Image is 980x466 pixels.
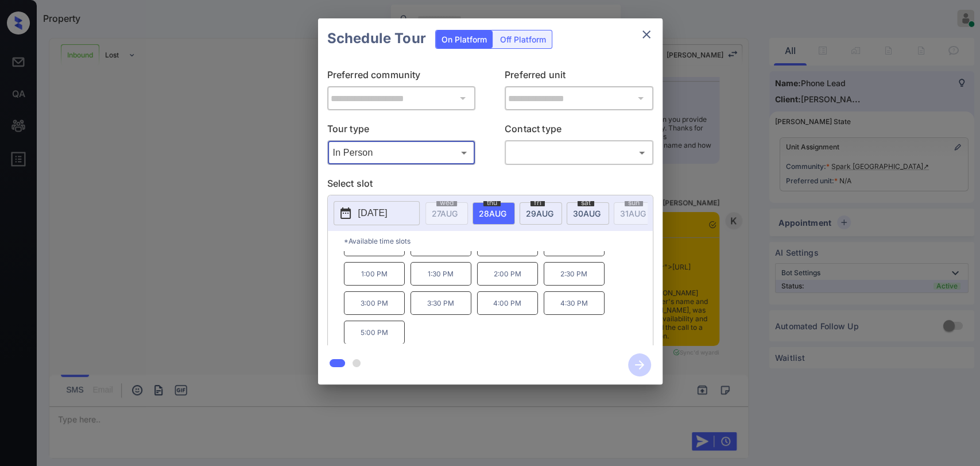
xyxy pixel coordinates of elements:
[505,68,653,86] p: Preferred unit
[330,143,473,162] div: In Person
[505,122,653,140] p: Contact type
[410,291,471,315] p: 3:30 PM
[479,209,506,218] span: 28 AUG
[410,262,471,286] p: 1:30 PM
[483,199,501,206] span: thu
[334,201,420,225] button: [DATE]
[344,231,653,251] p: *Available time slots
[635,23,658,46] button: close
[567,202,609,225] div: date-select
[573,209,601,218] span: 30 AUG
[327,176,653,195] p: Select slot
[530,199,545,206] span: fri
[494,30,552,48] div: Off Platform
[344,262,405,286] p: 1:00 PM
[578,199,594,206] span: sat
[477,291,538,315] p: 4:00 PM
[344,321,405,344] p: 5:00 PM
[358,206,388,220] p: [DATE]
[436,30,493,48] div: On Platform
[526,209,553,218] span: 29 AUG
[544,291,605,315] p: 4:30 PM
[472,202,515,225] div: date-select
[327,68,476,86] p: Preferred community
[477,262,538,286] p: 2:00 PM
[544,262,605,286] p: 2:30 PM
[318,18,435,59] h2: Schedule Tour
[344,291,405,315] p: 3:00 PM
[520,202,562,225] div: date-select
[327,122,476,140] p: Tour type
